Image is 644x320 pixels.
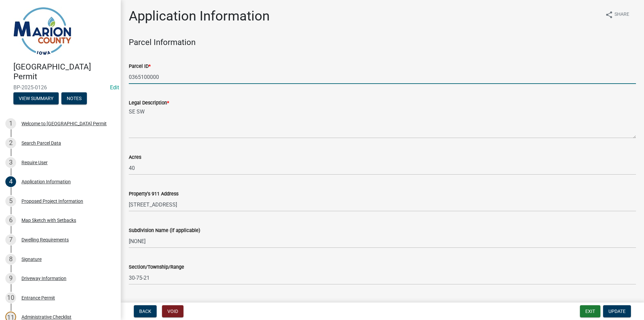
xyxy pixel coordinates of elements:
[603,305,631,317] button: Update
[5,176,16,187] div: 4
[21,237,69,242] div: Dwelling Requirements
[5,234,16,245] div: 7
[129,192,178,196] label: Property's 911 Address
[139,309,151,314] span: Back
[21,199,83,203] div: Proposed Project Information
[61,92,87,104] button: Notes
[13,96,59,101] wm-modal-confirm: Summary
[110,84,119,91] wm-modal-confirm: Edit Application Number
[13,84,107,91] span: BP-2025-0126
[580,305,600,317] button: Exit
[21,121,107,126] div: Welcome to [GEOGRAPHIC_DATA] Permit
[5,138,16,148] div: 2
[13,62,115,82] h4: [GEOGRAPHIC_DATA] Permit
[605,11,613,19] i: share
[5,273,16,284] div: 9
[13,92,59,104] button: View Summary
[21,295,55,300] div: Entrance Permit
[21,160,48,165] div: Require User
[21,276,66,281] div: Driveway Information
[5,118,16,129] div: 1
[61,96,87,101] wm-modal-confirm: Notes
[5,196,16,207] div: 5
[21,141,61,145] div: Search Parcel Data
[5,292,16,303] div: 10
[110,84,119,91] a: Edit
[129,155,141,160] label: Acres
[129,38,636,47] h4: Parcel Information
[600,8,635,21] button: shareShare
[608,309,626,314] span: Update
[129,64,151,69] label: Parcel ID
[614,11,629,19] span: Share
[21,218,76,223] div: Map Sketch with Setbacks
[134,305,157,317] button: Back
[5,215,16,226] div: 6
[129,228,200,233] label: Subdivision Name (if applicable)
[13,7,71,55] img: Marion County, Iowa
[21,315,71,319] div: Administrative Checklist
[162,305,183,317] button: Void
[5,254,16,265] div: 8
[21,179,71,184] div: Application Information
[129,265,184,270] label: Section/Township/Range
[5,157,16,168] div: 3
[21,257,42,262] div: Signature
[129,101,169,105] label: Legal Description
[129,8,270,24] h1: Application Information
